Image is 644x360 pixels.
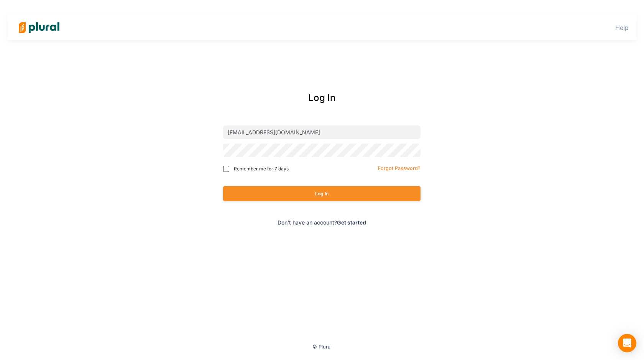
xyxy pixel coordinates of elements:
[378,164,421,172] a: Forgot Password?
[223,126,421,139] input: Email address
[191,91,454,105] div: Log In
[337,219,366,226] a: Get started
[618,334,636,352] div: Open Intercom Messenger
[223,166,229,172] input: Remember me for 7 days
[378,165,421,171] small: Forgot Password?
[234,165,289,172] span: Remember me for 7 days
[12,14,66,41] img: Logo for Plural
[223,186,421,201] button: Log In
[191,218,454,226] div: Don't have an account?
[615,24,629,31] a: Help
[312,344,332,350] small: © Plural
